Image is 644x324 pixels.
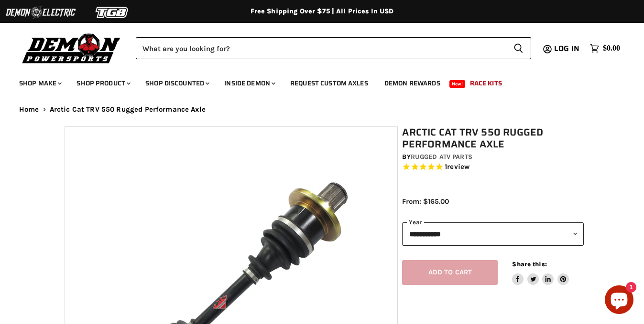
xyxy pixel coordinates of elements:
[445,163,469,171] span: 1 reviews
[69,73,136,93] a: Shop Product
[402,197,449,206] span: From: $165.00
[12,70,618,93] ul: Main menu
[5,3,76,21] img: Demon Electric Logo 2
[463,73,509,93] a: Race Kits
[506,37,531,59] button: Search
[585,42,625,55] a: $0.00
[603,44,620,53] span: $0.00
[512,260,569,285] aside: Share this:
[447,163,469,171] span: review
[449,80,466,88] span: New!
[402,162,584,172] span: Rated 5.0 out of 5 stars 1 reviews
[512,261,546,268] span: Share this:
[19,105,39,114] a: Home
[411,153,472,161] a: Rugged ATV Parts
[19,31,124,65] img: Demon Powersports
[136,37,531,59] form: Product
[402,222,584,246] select: year
[217,73,281,93] a: Inside Demon
[136,37,506,59] input: Search
[550,44,585,53] a: Log in
[76,3,148,21] img: TGB Logo 2
[602,285,636,316] inbox-online-store-chat: Shopify online store chat
[12,73,67,93] a: Shop Make
[283,73,375,93] a: Request Custom Axles
[50,105,206,114] span: Arctic Cat TRV 550 Rugged Performance Axle
[138,73,215,93] a: Shop Discounted
[377,73,448,93] a: Demon Rewards
[402,152,584,162] div: by
[402,126,584,150] h1: Arctic Cat TRV 550 Rugged Performance Axle
[554,42,579,54] span: Log in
